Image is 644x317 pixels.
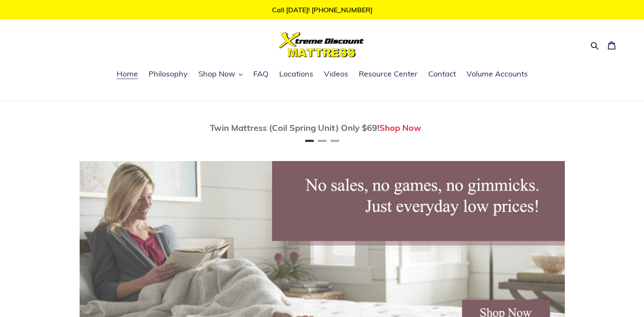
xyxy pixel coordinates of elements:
[467,69,528,79] span: Volume Accounts
[275,68,318,81] a: Locations
[117,69,138,79] span: Home
[210,122,379,133] span: Twin Mattress (Coil Spring Unit) Only $69!
[324,69,348,79] span: Videos
[428,69,456,79] span: Contact
[144,68,192,81] a: Philosophy
[462,68,532,81] a: Volume Accounts
[305,140,314,142] button: Page 1
[359,69,418,79] span: Resource Center
[318,140,326,142] button: Page 2
[320,68,352,81] a: Videos
[279,32,364,57] img: Xtreme Discount Mattress
[198,69,235,79] span: Shop Now
[331,140,339,142] button: Page 3
[149,69,188,79] span: Philosophy
[194,68,247,81] button: Shop Now
[279,69,313,79] span: Locations
[112,68,142,81] a: Home
[249,68,273,81] a: FAQ
[253,69,269,79] span: FAQ
[355,68,422,81] a: Resource Center
[379,122,421,133] a: Shop Now
[424,68,460,81] a: Contact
